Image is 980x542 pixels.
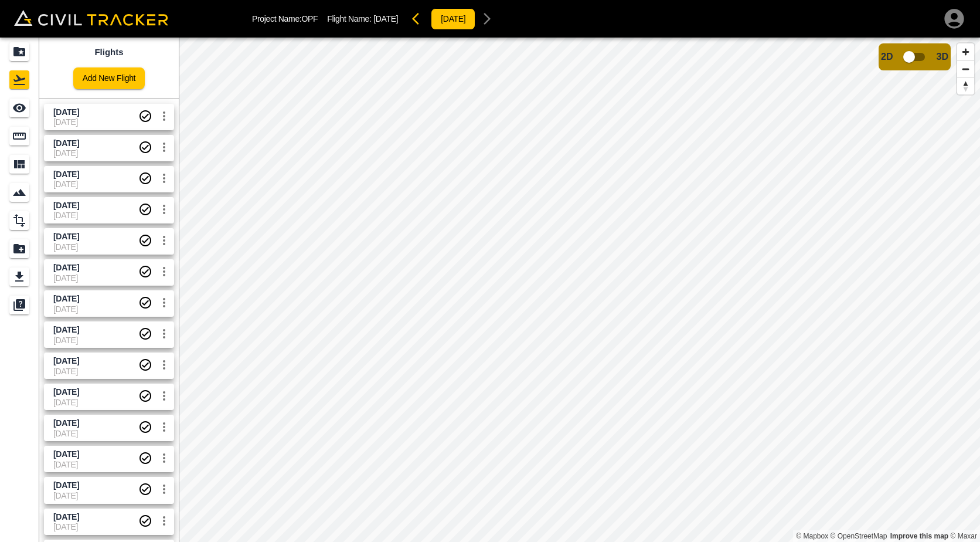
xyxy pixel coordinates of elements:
[957,43,974,60] button: Zoom in
[957,77,974,94] button: Reset bearing to north
[327,14,398,23] p: Flight Name:
[796,532,828,540] a: Mapbox
[937,52,948,62] span: 3D
[881,52,893,62] span: 2D
[431,8,475,30] button: [DATE]
[831,532,887,540] a: OpenStreetMap
[373,14,398,23] span: [DATE]
[957,60,974,77] button: Zoom out
[252,14,318,23] p: Project Name: OPF
[14,10,168,26] img: Civil Tracker
[950,532,977,540] a: Maxar
[179,38,980,542] canvas: Map
[890,532,948,540] a: Map feedback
